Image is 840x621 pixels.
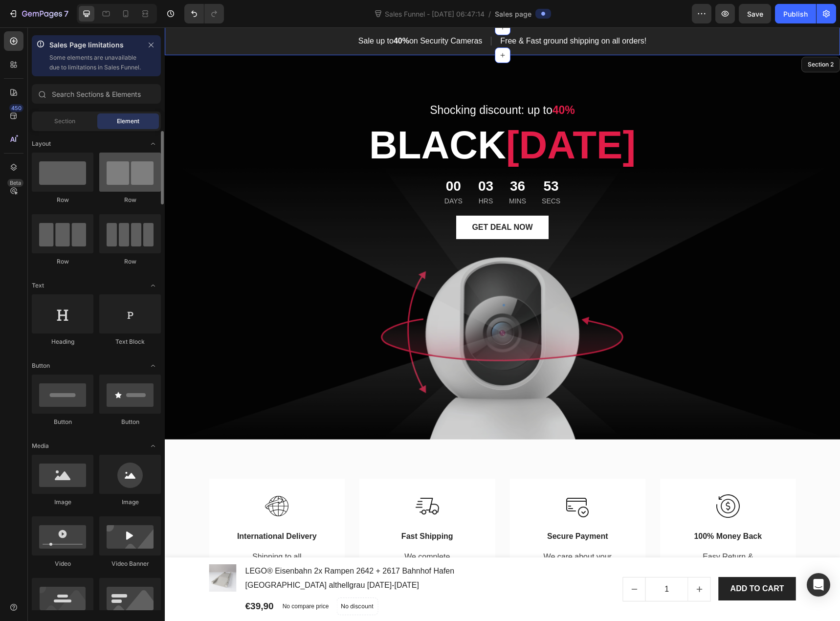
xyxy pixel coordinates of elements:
div: Row [99,257,161,266]
p: Sale up to on Security Cameras [194,7,317,21]
button: GET DEAL NOW [291,188,383,212]
button: increment [524,550,546,574]
span: Toggle open [145,438,161,454]
span: Element [117,117,139,126]
p: Mins [344,168,361,180]
span: Text [32,281,44,290]
span: / [488,9,491,19]
p: Free & Fast ground shipping on all orders! [335,7,482,21]
span: Toggle open [145,136,161,152]
div: 36 [344,150,361,168]
p: We care about your personal data [374,523,453,551]
span: Section [54,117,75,126]
div: Row [32,257,93,266]
img: Alt Image [100,467,124,490]
span: Toggle open [145,278,161,293]
div: Section 2 [641,33,671,42]
div: Row [99,196,161,204]
div: Heading [32,337,93,346]
div: Open Intercom Messenger [807,573,830,597]
p: Fast Shipping [211,503,314,515]
button: 7 [4,4,73,23]
p: Some elements are unavailable due to limitations in Sales Funnel. [49,53,141,72]
div: 53 [377,150,396,168]
input: Search Sections & Elements [32,84,161,104]
span: Save [747,10,763,18]
p: 7 [64,8,68,20]
p: We complete the order within 48h [223,523,302,551]
img: Alt Image [401,467,424,490]
p: 100% Money Back [512,503,615,515]
p: Shocking discount: up to [53,76,623,90]
iframe: Design area [165,27,840,621]
div: Text Block [99,337,161,346]
div: Publish [783,9,808,19]
p: No discount [176,575,209,583]
img: Alt Image [251,467,274,490]
span: Button [32,361,50,370]
div: 00 [280,150,298,168]
div: Video Banner [99,559,161,568]
button: Save [739,4,771,23]
div: 03 [313,150,329,168]
div: Undo/Redo [184,4,224,23]
div: GET DEAL NOW [307,194,368,206]
span: [DATE] [341,96,471,139]
p: BLACK [53,92,623,143]
p: Secs [377,168,396,180]
button: Publish [775,4,816,23]
span: Media [32,442,49,450]
p: Days [280,168,298,180]
strong: 40% [388,76,410,89]
p: Sales Page limitations [49,39,141,51]
p: Secure Payment [362,503,464,515]
p: International Delivery [61,503,164,515]
span: Sales page [495,9,531,19]
div: Video [32,559,93,568]
div: Image [99,498,161,507]
span: Layout [32,139,51,148]
div: ADD TO CART [566,555,619,567]
p: Shipping to all countries [73,523,152,551]
input: quantity [481,550,524,574]
strong: 40% [229,9,244,18]
button: ADD TO CART [554,550,631,573]
div: Button [32,418,93,426]
div: Image [32,498,93,507]
div: Row [32,196,93,204]
p: Hrs [313,168,329,180]
span: Sales Funnel - [DATE] 06:47:14 [383,9,486,19]
img: Alt Image [552,467,575,490]
div: Beta [7,179,23,187]
div: Button [99,418,161,426]
span: Toggle open [145,358,161,374]
button: decrement [459,550,481,574]
div: 450 [9,104,23,112]
p: Easy Return & Refund policy [524,523,603,551]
